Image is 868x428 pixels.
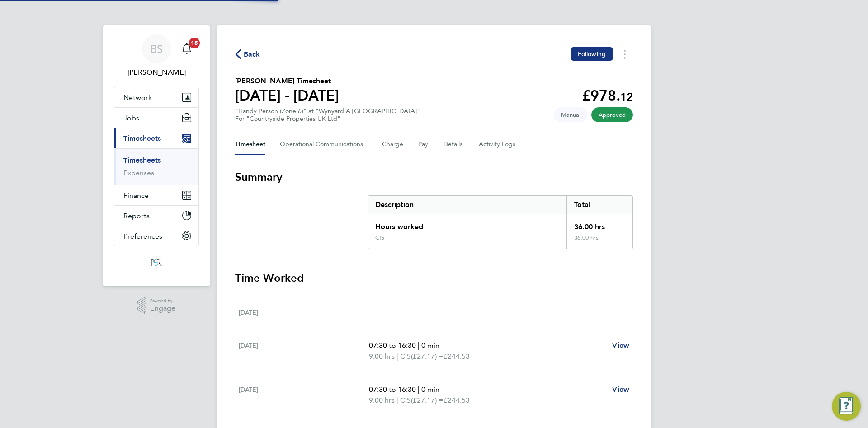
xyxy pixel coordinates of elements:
[443,134,464,155] button: Details
[421,341,439,350] span: 0 min
[369,385,416,394] span: 07:30 to 16:30
[103,25,210,286] nav: Main navigation
[114,206,198,226] button: Reports
[612,340,629,351] a: View
[114,67,199,78] span: Beth Seddon
[620,90,633,103] span: 12
[369,396,395,404] span: 9.00 hrs
[114,87,198,107] button: Network
[612,384,629,395] a: View
[123,168,154,177] a: Expenses
[411,352,443,361] span: (£27.17) =
[418,134,429,155] button: Pay
[400,395,411,406] span: CIS
[554,107,588,122] span: This timesheet was manually created.
[114,148,198,185] div: Timesheets
[832,392,861,421] button: Engage Resource Center
[566,196,632,214] div: Total
[148,255,165,270] img: psrsolutions-logo-retina.png
[137,297,176,314] a: Powered byEngage
[368,196,566,214] div: Description
[382,134,404,155] button: Charge
[123,114,139,122] span: Jobs
[235,87,339,105] h1: [DATE] - [DATE]
[123,93,152,102] span: Network
[189,38,200,48] span: 15
[239,384,369,406] div: [DATE]
[396,352,398,361] span: |
[239,340,369,362] div: [DATE]
[418,385,420,394] span: |
[571,47,613,61] button: Following
[566,234,632,249] div: 36.00 hrs
[239,307,369,318] div: [DATE]
[114,108,198,128] button: Jobs
[443,396,470,404] span: £244.53
[421,385,439,394] span: 0 min
[591,107,633,122] span: This timesheet has been approved.
[369,352,395,361] span: 9.00 hrs
[369,341,416,350] span: 07:30 to 16:30
[123,232,162,240] span: Preferences
[479,134,517,155] button: Activity Logs
[612,341,629,350] span: View
[235,115,420,123] div: For "Countryside Properties UK Ltd"
[235,271,633,285] h3: Time Worked
[114,185,198,205] button: Finance
[244,49,260,60] span: Back
[114,128,198,148] button: Timesheets
[582,87,633,104] app-decimal: £978.
[123,212,150,220] span: Reports
[443,352,470,361] span: £244.53
[235,76,339,87] h2: [PERSON_NAME] Timesheet
[418,341,420,350] span: |
[178,34,196,63] a: 15
[578,50,606,58] span: Following
[235,134,265,155] button: Timesheet
[280,134,368,155] button: Operational Communications
[612,385,629,394] span: View
[114,226,198,246] button: Preferences
[235,170,633,184] h3: Summary
[235,107,420,123] div: "Handy Person (Zone 6)" at "Wynyard A [GEOGRAPHIC_DATA]"
[114,34,199,78] a: BS[PERSON_NAME]
[369,308,373,317] span: –
[150,43,163,55] span: BS
[114,255,199,270] a: Go to home page
[123,134,161,143] span: Timesheets
[150,297,175,305] span: Powered by
[150,305,175,313] span: Engage
[400,351,411,362] span: CIS
[617,47,633,61] button: Timesheets Menu
[235,48,260,60] button: Back
[375,234,384,241] div: CIS
[123,191,149,200] span: Finance
[396,396,398,404] span: |
[123,156,161,164] a: Timesheets
[368,195,633,249] div: Summary
[566,214,632,234] div: 36.00 hrs
[368,214,566,234] div: Hours worked
[411,396,443,404] span: (£27.17) =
